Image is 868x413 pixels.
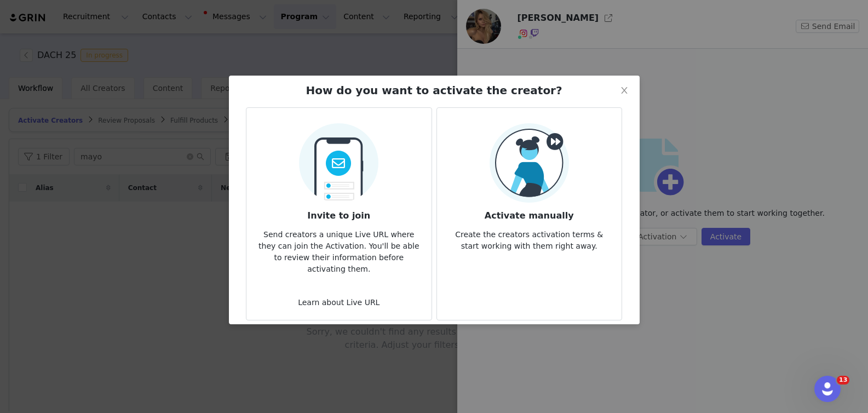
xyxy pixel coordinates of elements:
[306,82,562,99] h2: How do you want to activate the creator?
[298,298,380,307] a: Learn about Live URL
[609,76,640,106] button: Close
[490,123,569,203] img: Manual
[446,203,613,222] h3: Activate manually
[255,203,422,222] h3: Invite to join
[814,376,841,402] iframe: Intercom live chat
[620,86,629,95] i: icon: close
[299,117,378,203] img: Send Email
[446,222,613,252] p: Create the creators activation terms & start working with them right away.
[837,376,849,385] span: 13
[255,222,422,275] p: Send creators a unique Live URL where they can join the Activation. You'll be able to review thei...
